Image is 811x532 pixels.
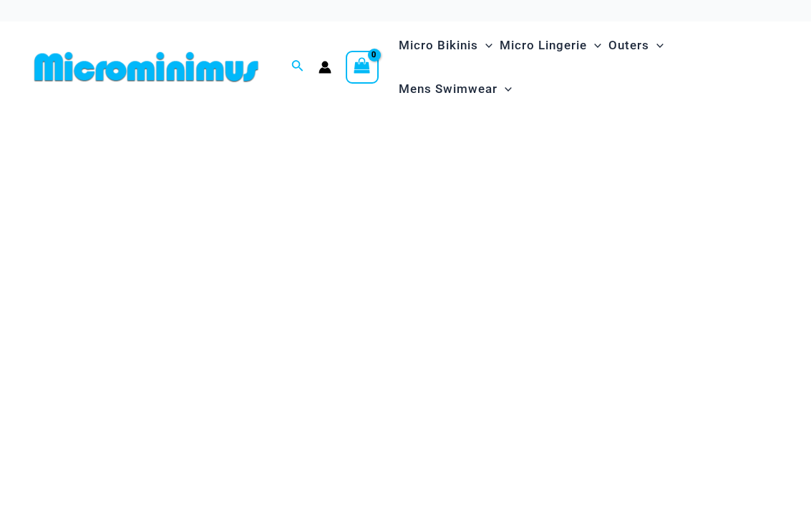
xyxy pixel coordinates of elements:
span: Menu Toggle [649,27,664,64]
a: Search icon link [291,58,304,76]
span: Outers [608,27,649,64]
a: Micro BikinisMenu ToggleMenu Toggle [395,24,496,67]
nav: Site Navigation [393,21,782,113]
a: Account icon link [319,61,331,74]
span: Mens Swimwear [399,71,497,107]
a: Mens SwimwearMenu ToggleMenu Toggle [395,67,515,111]
img: MM SHOP LOGO FLAT [29,51,264,83]
a: Micro LingerieMenu ToggleMenu Toggle [496,24,605,67]
span: Menu Toggle [587,27,601,64]
span: Menu Toggle [497,71,512,107]
span: Micro Lingerie [500,27,587,64]
span: Menu Toggle [478,27,492,64]
span: Micro Bikinis [399,27,478,64]
a: View Shopping Cart, empty [346,51,379,84]
a: OutersMenu ToggleMenu Toggle [605,24,667,67]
